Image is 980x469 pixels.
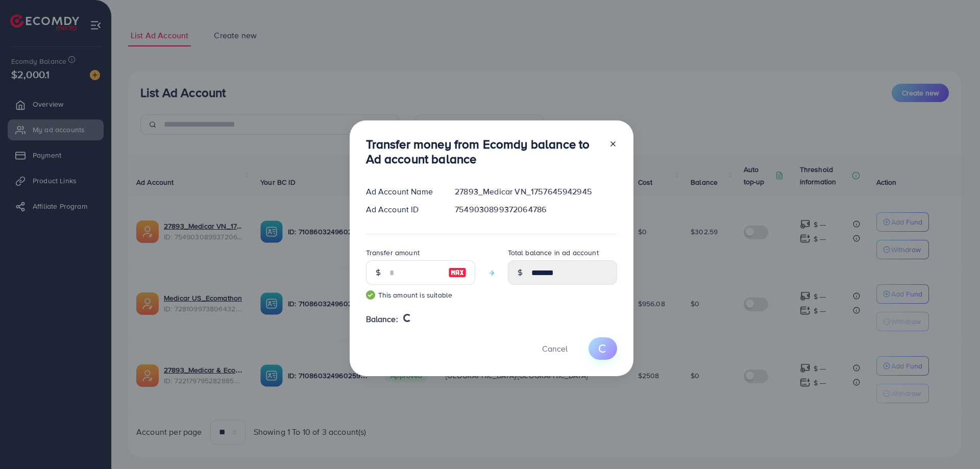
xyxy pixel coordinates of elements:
[508,248,599,258] label: Total balance in ad account
[366,290,375,300] img: guide
[447,204,625,215] div: 7549030899372064786
[937,423,972,461] iframe: Chat
[358,186,447,198] div: Ad Account Name
[366,248,420,258] label: Transfer amount
[366,137,601,166] h3: Transfer money from Ecomdy balance to Ad account balance
[529,337,580,359] button: Cancel
[447,186,625,198] div: 27893_Medicar VN_1757645942945
[448,266,467,279] img: image
[366,290,475,300] small: This amount is suitable
[358,204,447,215] div: Ad Account ID
[366,313,398,325] span: Balance:
[542,343,568,354] span: Cancel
